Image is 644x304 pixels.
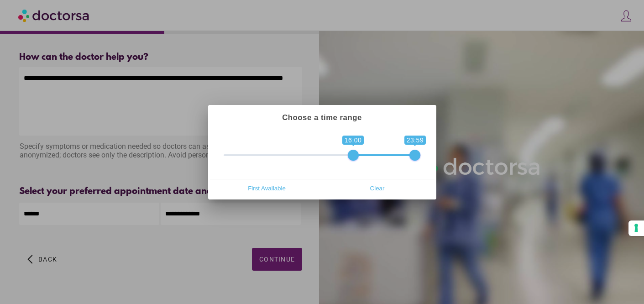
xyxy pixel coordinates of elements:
[325,182,430,195] span: Clear
[212,181,322,196] button: First Available
[628,220,644,236] button: Your consent preferences for tracking technologies
[342,136,364,145] span: 16:00
[215,182,319,195] span: First Available
[404,136,426,145] span: 23:59
[322,181,433,196] button: Clear
[282,113,362,122] strong: Choose a time range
